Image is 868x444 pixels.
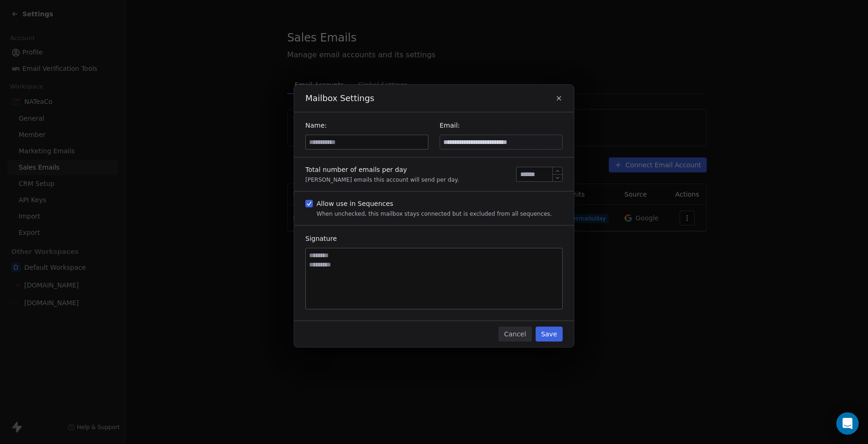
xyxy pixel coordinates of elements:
[305,92,374,104] span: Mailbox Settings
[536,327,563,342] button: Save
[440,122,460,129] span: Email:
[305,235,337,242] span: Signature
[305,122,327,129] span: Name:
[305,199,313,208] button: Allow use in SequencesWhen unchecked, this mailbox stays connected but is excluded from all seque...
[317,199,552,208] div: Allow use in Sequences
[317,210,552,218] div: When unchecked, this mailbox stays connected but is excluded from all sequences.
[498,327,531,342] button: Cancel
[305,176,459,184] div: [PERSON_NAME] emails this account will send per day.
[305,165,459,174] div: Total number of emails per day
